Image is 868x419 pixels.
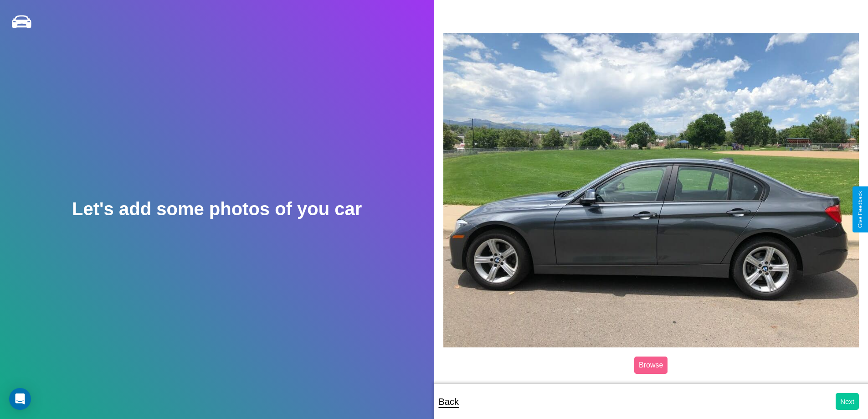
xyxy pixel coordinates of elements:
[634,357,668,374] label: Browse
[836,393,859,410] button: Next
[857,191,863,228] div: Give Feedback
[439,393,459,410] p: Back
[443,33,859,347] img: posted
[9,388,31,410] div: Open Intercom Messenger
[72,199,362,219] h2: Let's add some photos of you car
